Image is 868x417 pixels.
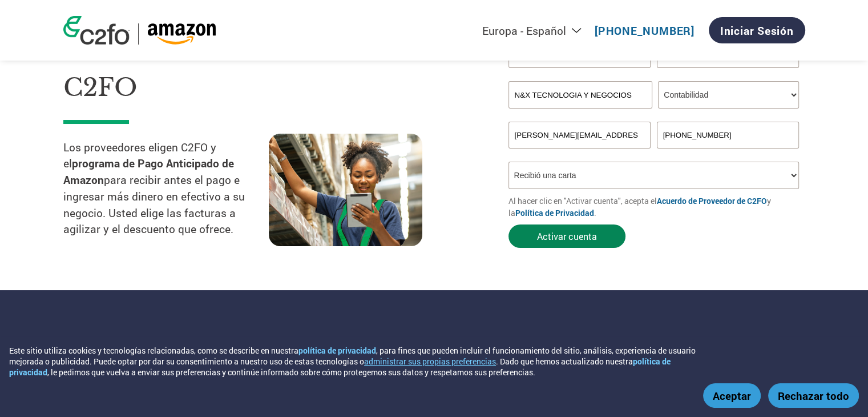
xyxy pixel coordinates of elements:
[298,345,376,356] a: política de privacidad
[508,224,625,248] button: Activar cuenta
[508,150,651,157] div: Inavlid Email Address
[147,23,216,45] img: Amazon
[508,122,651,149] input: Invalid Email format
[709,17,805,43] a: Iniciar sesión
[595,23,695,38] a: [PHONE_NUMBER]
[508,195,805,219] p: Al hacer clic en "Activar cuenta", acepta el y la .
[658,81,799,109] select: Title/Role
[657,122,800,149] input: Teléfono*
[364,356,496,367] button: administrar sus propias preferencias
[63,139,269,238] p: Los proveedores eligen C2FO y el para recibir antes el pago e ingresar más dinero en efectivo a s...
[657,150,800,157] div: Inavlid Phone Number
[63,16,130,45] img: c2fo logo
[508,110,800,117] div: Invalid company name or company name is too long
[657,195,767,206] a: Acuerdo de Proveedor de C2FO
[269,134,422,246] img: supply chain worker
[9,356,671,378] a: política de privacidad
[768,383,859,408] button: Rechazar todo
[508,81,652,109] input: Nombre de su compañía*
[657,69,800,77] div: Invalid last name or last name is too long
[9,345,710,378] div: Este sitio utiliza cookies y tecnologías relacionadas, como se describe en nuestra , para fines q...
[703,383,761,408] button: Aceptar
[508,69,651,77] div: Invalid first name or first name is too long
[515,207,594,218] a: Política de Privacidad
[63,156,234,187] strong: programa de Pago Anticipado de Amazon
